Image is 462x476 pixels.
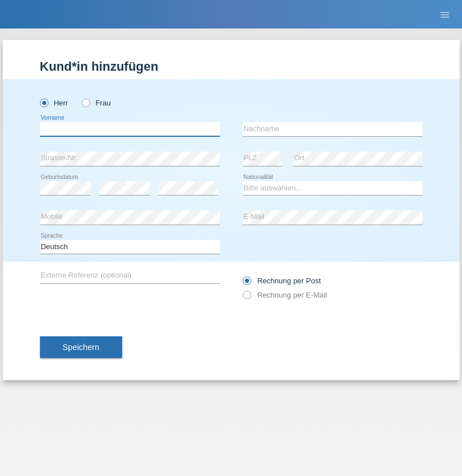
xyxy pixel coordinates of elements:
input: Rechnung per E-Mail [243,291,250,305]
label: Rechnung per Post [243,276,321,285]
button: Speichern [40,336,122,358]
a: menu [433,11,456,18]
span: Speichern [63,343,99,352]
input: Herr [40,99,47,106]
h1: Kund*in hinzufügen [40,59,423,74]
label: Rechnung per E-Mail [243,291,327,299]
input: Frau [82,99,89,106]
label: Herr [40,99,69,107]
input: Rechnung per Post [243,276,250,291]
i: menu [439,9,451,21]
label: Frau [82,99,111,107]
